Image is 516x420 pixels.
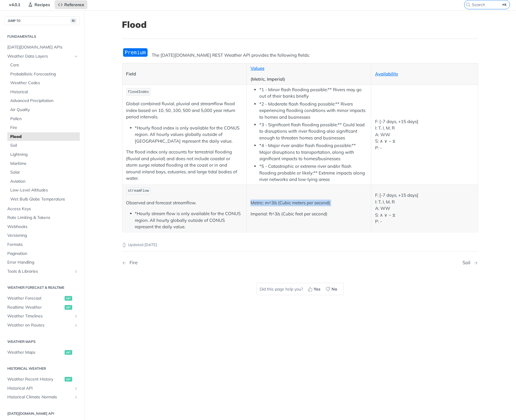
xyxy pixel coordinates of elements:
a: Webhooks [4,222,80,231]
span: Tools & Libraries [7,269,72,274]
span: Versioning [7,233,78,238]
a: Historical Climate NormalsShow subpages for Historical Climate Normals [4,393,80,402]
svg: Search [466,2,471,7]
li: *2 - Moderate flash flooding possible:** Rivers experiencing flooding conditions with minor impac... [259,101,367,121]
h2: Weather Maps [4,339,80,344]
a: Rate Limiting & Tokens [4,213,80,222]
button: Hide subpages for Weather Data Layers [74,54,78,59]
a: Advanced Precipitation [7,96,80,105]
button: Show subpages for Weather Timelines [74,314,78,319]
button: Show subpages for Tools & Libraries [74,269,78,274]
a: Probabilistic Forecasting [7,70,80,79]
h1: Flood [122,19,478,30]
span: Formats [7,242,78,248]
a: Tools & LibrariesShow subpages for Tools & Libraries [4,267,80,276]
span: get [65,377,72,382]
button: No [324,285,341,293]
a: Weather Recent Historyget [4,375,80,384]
a: Weather Forecastget [4,294,80,303]
a: Error Handling [4,258,80,267]
span: ⌘/ [70,18,77,23]
li: *4 - Major river and/or flash flooding possible:** Major disruptions to transportation, along wit... [259,142,367,162]
span: Aviation [10,179,78,184]
a: Next Page: Soil [463,260,478,265]
span: Probabilistic Forecasting [10,71,78,77]
p: Field [126,71,243,77]
h2: [DATE][DOMAIN_NAME] API [4,411,80,416]
a: Reference [55,0,87,9]
a: Core [7,61,80,70]
span: Weather Timelines [7,313,72,319]
a: Pagination [4,249,80,258]
li: *Hourly flood index is only available for the CONUS region. All hourly values globally outside of... [135,125,243,145]
button: Yes [306,285,324,293]
a: Flood [7,132,80,141]
span: Weather Recent History [7,376,63,382]
a: [DATE][DOMAIN_NAME] APIs [4,43,80,52]
span: Weather Forecast [7,295,63,301]
a: Recipes [25,0,53,9]
a: Values [251,65,264,71]
p: Updated [DATE] [122,242,478,248]
span: Flood [10,134,78,140]
a: Weather Codes [7,79,80,87]
a: Maritime [7,159,80,168]
p: (Metric, Imperial) [251,76,367,83]
a: Weather Data LayersHide subpages for Weather Data Layers [4,52,80,61]
span: Webhooks [7,224,78,230]
span: Historical [10,89,78,95]
p: Global combined fluvial, pluvial and streamflow flood index based on 10, 50, 100, 500 and 5,000 y... [126,101,243,120]
span: Lightning [10,152,78,158]
h2: Fundamentals [4,34,80,39]
p: F: [-7 days, +15 days] I: T, I, M, R A: WW S: ∧ ∨ ~ ⧖ P: - [375,192,474,225]
a: Aviation [7,177,80,186]
a: Air Quality [7,106,80,114]
button: Show subpages for Historical Climate Normals [74,395,78,400]
span: get [65,305,72,310]
span: get [65,350,72,355]
span: Historical Climate Normals [7,394,72,400]
span: Weather Maps [7,350,63,355]
button: JUMP TO⌘/ [4,16,80,25]
p: Metric: m^3/s (Cubic meters per second) [251,200,367,206]
li: *3 - Significant flash flooding possible:** Could lead to disruptions with river flooding also si... [259,122,367,141]
h2: Weather Forecast & realtime [4,285,80,290]
li: *5 - Catastrophic or extreme river and/or flash flooding probable or likely:** Extreme impacts al... [259,163,367,183]
span: Pagination [7,251,78,257]
div: Soil [463,260,474,265]
a: Realtime Weatherget [4,303,80,312]
a: Lightning [7,150,80,159]
p: The [DATE][DOMAIN_NAME] REST Weather API provides the following fields: [122,52,478,59]
span: v4.0.1 [6,0,23,9]
span: Weather on Routes [7,322,72,328]
a: Previous Page: Fire [122,260,275,265]
span: Reference [64,2,84,7]
span: Pollen [10,116,78,122]
div: Did this page help you? [257,283,344,295]
a: Solar [7,168,80,177]
span: Low-Level Altitudes [10,187,78,193]
a: Historical [7,88,80,96]
nav: Pagination Controls [122,254,478,271]
span: Access Keys [7,206,78,212]
span: Yes [314,286,321,292]
span: floodIndex [128,90,149,94]
a: Access Keys [4,205,80,213]
span: Core [10,62,78,68]
span: No [332,286,337,292]
a: Pollen [7,115,80,123]
a: Versioning [4,231,80,240]
span: get [65,296,72,301]
a: Weather Mapsget [4,348,80,357]
a: Historical APIShow subpages for Historical API [4,384,80,393]
h2: Historical Weather [4,366,80,371]
p: The flood index only accounts for terrestrial flooding (fluvial and pluvial) and does not include... [126,149,243,182]
a: Wet Bulb Globe Temperature [7,195,80,204]
span: Weather Data Layers [7,53,72,59]
span: streamFlow [128,189,149,193]
a: Weather TimelinesShow subpages for Weather Timelines [4,312,80,321]
button: Show subpages for Weather on Routes [74,323,78,328]
span: Wet Bulb Globe Temperature [10,196,78,202]
li: *1 - Minor flash flooding possible:** Rivers may go out of their banks briefly [259,87,367,100]
span: Historical API [7,386,72,391]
